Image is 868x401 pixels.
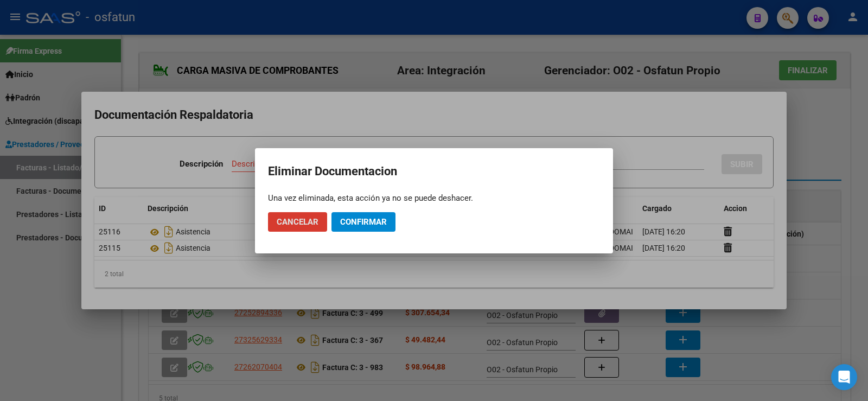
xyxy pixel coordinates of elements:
button: Cancelar [268,212,327,232]
div: Una vez eliminada, esta acción ya no se puede deshacer. [268,193,600,203]
button: Confirmar [331,212,395,232]
div: Open Intercom Messenger [831,364,857,390]
span: Cancelar [277,217,318,227]
span: Confirmar [340,217,387,227]
h2: Eliminar Documentacion [268,161,600,182]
